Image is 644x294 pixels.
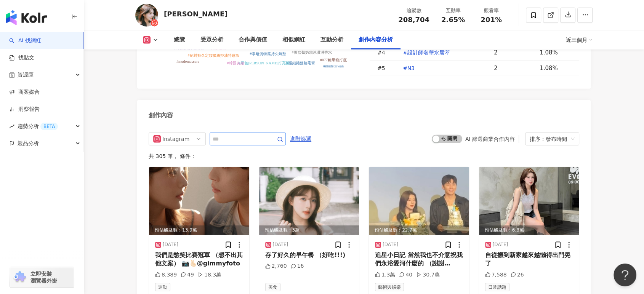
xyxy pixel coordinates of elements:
[265,251,353,259] div: 存了好久的早午餐 （好吃!!!)
[239,35,267,45] div: 合作與價值
[369,167,469,235] div: post-image預估觸及數：22.7萬
[530,133,568,145] div: 排序：發布時間
[259,167,359,235] div: post-image預估觸及數：3萬
[18,135,39,152] span: 競品分析
[9,105,40,113] a: 洞察報告
[320,58,347,62] tspan: #077糖果粉打底
[395,45,458,60] button: #設計師奢華水唇萃
[290,133,312,145] button: 進階篩選
[163,241,178,248] div: [DATE]
[540,48,572,57] div: 1.08%
[398,7,429,14] div: 追蹤數
[479,167,579,235] div: post-image預估觸及數：6.8萬
[479,167,579,235] img: post-image
[441,16,465,24] span: 2.65%
[375,283,404,291] span: 藝術與娛樂
[9,88,40,96] a: 商案媒合
[287,61,315,65] tspan: #極細捲翹睫毛膏
[259,167,359,235] img: post-image
[273,241,288,248] div: [DATE]
[174,35,185,45] div: 總覽
[485,251,573,268] div: 自從搬到新家越來越懶得出門晃了
[540,64,572,72] div: 1.08%
[481,16,502,24] span: 201%
[10,267,74,288] a: chrome extension立即安裝 瀏覽器外掛
[181,271,194,279] div: 49
[290,133,311,145] span: 進階篩選
[369,225,469,235] div: 預估觸及數：22.7萬
[494,48,533,57] div: 2
[9,124,14,129] span: rise
[155,251,243,268] div: 我們是憋笑比賽冠軍 （想不出其他文案） 📷🫰🏻@gimmyfoto
[40,123,58,130] div: BETA
[176,59,200,64] tspan: #mudemascara
[323,64,344,68] tspan: #mudetaiwan
[149,167,249,235] div: post-image預估觸及數：13.9萬
[18,66,34,83] span: 資源庫
[403,50,450,56] span: #設計師奢華水唇萃
[465,136,515,142] div: AI 篩選商業合作內容
[9,54,34,62] a: 找貼文
[200,35,223,45] div: 受眾分析
[416,271,440,279] div: 30.7萬
[265,262,287,270] div: 2,760
[9,37,41,45] a: searchAI 找網紅
[479,225,579,235] div: 預估觸及數：6.8萬
[164,9,227,19] div: [PERSON_NAME]
[359,35,393,45] div: 創作內容分析
[149,111,173,120] div: 創作內容
[389,45,488,61] td: #設計師奢華水唇萃
[12,271,27,283] img: chrome extension
[375,251,463,268] div: 追星小日記 當然我也不介意祝我們永浴愛河什麼的 （謝謝 @bello.u_official 🥹🫰🏻)
[155,271,177,279] div: 8,389
[566,34,593,46] div: 近三個月
[6,10,47,25] img: logo
[227,61,244,65] tspan: #韓國美妝
[250,52,286,56] tspan: #零暗沉特霧持久氣墊
[399,271,412,279] div: 40
[291,262,304,270] div: 16
[135,4,158,27] img: KOL Avatar
[155,283,170,291] span: 運動
[149,167,249,235] img: post-image
[403,65,415,71] span: #N3
[493,241,508,248] div: [DATE]
[292,50,332,54] tspan: #覆盆莓奶霜冰淇淋香水
[614,264,636,286] iframe: Help Scout Beacon - Open
[18,118,58,135] span: 趨勢分析
[485,271,507,279] div: 7,588
[282,35,305,45] div: 相似網紅
[383,241,398,248] div: [DATE]
[485,283,509,291] span: 日常話題
[188,53,239,58] tspan: #絕對持久定妝噴霧控油特霧版
[377,64,389,72] div: # 5
[259,225,359,235] div: 預估觸及數：3萬
[398,16,429,24] span: 208,704
[375,271,395,279] div: 1.3萬
[533,45,579,61] td: 1.08%
[320,35,343,45] div: 互動分析
[369,167,469,235] img: post-image
[511,271,524,279] div: 26
[239,61,290,65] tspan: #單色[PERSON_NAME]打亮盤
[439,7,468,14] div: 互動率
[162,133,187,145] div: Instagram
[395,61,423,76] button: #N3
[377,48,389,57] div: # 4
[389,61,488,76] td: #N3
[149,225,249,235] div: 預估觸及數：13.9萬
[149,153,579,159] div: 共 305 筆 ， 條件：
[494,64,533,72] div: 2
[477,7,506,14] div: 觀看率
[265,283,280,291] span: 美食
[533,61,579,76] td: 1.08%
[198,271,221,279] div: 18.3萬
[30,270,57,284] span: 立即安裝 瀏覽器外掛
